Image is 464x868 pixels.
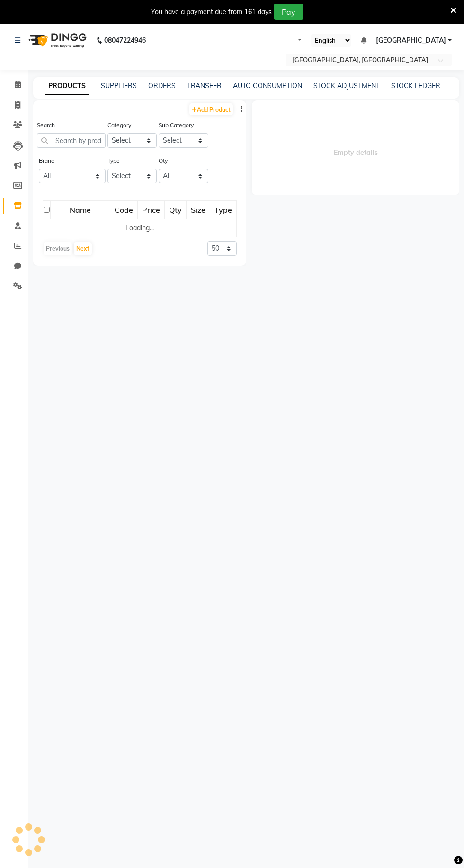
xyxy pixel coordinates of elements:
[37,133,106,148] input: Search by product name or code
[274,4,303,20] button: Pay
[51,201,109,218] div: Name
[233,81,302,90] a: AUTO CONSUMPTION
[104,27,146,54] b: 08047224946
[313,81,380,90] a: STOCK ADJUSTMENT
[107,121,131,129] label: Category
[376,36,446,45] span: [GEOGRAPHIC_DATA]
[111,201,137,218] div: Code
[107,156,120,165] label: Type
[159,121,194,129] label: Sub Category
[74,242,92,255] button: Next
[187,81,222,90] a: TRANSFER
[159,156,168,165] label: Qty
[24,27,89,54] img: logo
[43,219,237,237] td: Loading...
[187,201,209,218] div: Size
[101,81,137,90] a: SUPPLIERS
[37,121,55,129] label: Search
[45,78,89,95] a: PRODUCTS
[151,7,272,17] div: You have a payment due from 161 days
[211,201,236,218] div: Type
[165,201,186,218] div: Qty
[148,81,176,90] a: ORDERS
[189,103,233,115] a: Add Product
[39,156,54,165] label: Brand
[252,100,459,195] span: Empty details
[391,81,440,90] a: STOCK LEDGER
[138,201,164,218] div: Price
